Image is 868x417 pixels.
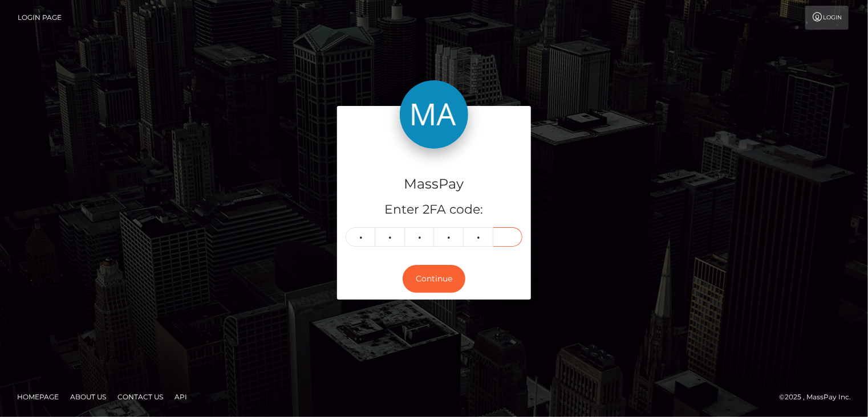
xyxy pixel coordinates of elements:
h5: Enter 2FA code: [346,201,522,219]
img: MassPay [400,80,468,149]
a: Login [805,6,849,30]
a: API [170,388,192,406]
h4: MassPay [346,174,522,194]
a: Contact Us [113,388,168,406]
div: © 2025 , MassPay Inc. [779,391,859,403]
button: Continue [403,265,465,293]
a: Homepage [13,388,63,406]
a: Login Page [18,6,62,30]
a: About Us [66,388,111,406]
